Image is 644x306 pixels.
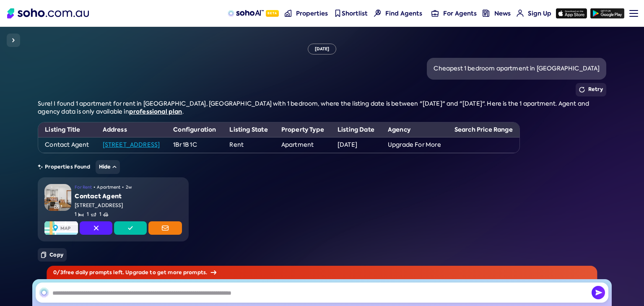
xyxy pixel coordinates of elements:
span: Find Agents [385,9,422,18]
td: [DATE] [331,137,381,153]
img: news-nav icon [483,10,490,17]
img: Gallery Icon [54,204,59,209]
th: Listing Title [38,122,96,137]
img: properties-nav icon [285,10,292,17]
span: Sure! I found 1 apartment for rent in [GEOGRAPHIC_DATA], [GEOGRAPHIC_DATA] with 1 bedroom, where ... [38,100,589,116]
span: 1 [99,211,108,218]
button: Copy [38,248,67,262]
span: Apartment [97,184,120,191]
div: Contact Agent [75,192,182,201]
th: Configuration [166,122,223,137]
img: Copy icon [41,252,46,258]
img: Find agents icon [374,10,381,17]
span: 2w [126,184,132,191]
span: 1 [87,211,96,218]
img: Property [44,184,71,211]
button: Hide [96,160,120,174]
span: Shortlist [342,9,368,18]
span: Properties [296,9,328,18]
span: News [494,9,511,18]
img: Soho Logo [7,8,89,18]
img: Send icon [592,286,605,299]
span: For Agents [443,9,477,18]
th: Search Price Range [448,122,519,137]
img: sohoAI logo [228,10,263,17]
td: 1Br 1B 1C [166,137,223,153]
a: professional plan [129,107,182,116]
th: Address [96,122,167,137]
img: for-agents-nav icon [517,10,524,17]
img: Retry icon [579,87,585,93]
img: SohoAI logo black [39,288,49,298]
td: Apartment [275,137,331,153]
img: app-store icon [556,8,587,18]
button: Send [592,286,605,299]
img: Sidebar toggle icon [8,35,18,45]
span: Sign Up [528,9,551,18]
img: Arrow icon [210,270,216,275]
img: Bedrooms [78,212,83,217]
a: [STREET_ADDRESS] [103,141,160,148]
span: Beta [266,10,279,17]
th: Property Type [275,122,331,137]
span: 1 [75,211,83,218]
img: Bathrooms [91,212,96,217]
span: For Rent [75,184,92,191]
td: Contact Agent [38,137,96,153]
div: 0 / 3 free daily prompts left. Upgrade to get more prompts. [47,266,597,279]
td: Upgrade For More [381,137,448,153]
div: Properties Found [38,160,606,174]
img: shortlist-nav icon [334,10,341,17]
th: Listing State [223,122,274,137]
button: Retry [576,83,606,96]
th: Listing Date [331,122,381,137]
th: Agency [381,122,448,137]
div: [STREET_ADDRESS] [75,202,182,209]
img: for-agents-nav icon [431,10,439,17]
img: Map [44,221,78,235]
a: PropertyGallery Icon1For Rent•Apartment•2wContact Agent[STREET_ADDRESS]1Bedrooms1Bathrooms1Carspo... [38,177,189,241]
span: 1 [61,204,62,209]
div: Cheapest 1 bedroom apartment in [GEOGRAPHIC_DATA] [434,65,599,73]
img: google-play icon [590,8,624,18]
img: Carspots [103,212,108,217]
span: • [122,184,124,191]
td: Rent [223,137,274,153]
span: • [93,184,95,191]
span: . [182,108,184,115]
div: [DATE] [308,44,337,54]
